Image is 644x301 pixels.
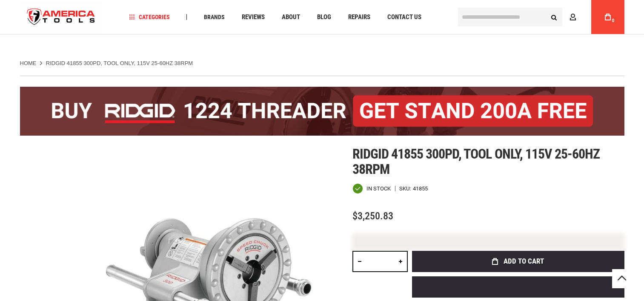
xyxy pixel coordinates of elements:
a: Repairs [344,11,374,23]
span: Blog [317,14,331,20]
span: Brands [204,14,225,20]
a: store logo [20,1,103,33]
div: 41855 [413,186,428,191]
span: Ridgid 41855 300pd, tool only, 115v 25-60hz 38rpm [352,146,600,177]
a: Categories [125,11,174,23]
button: Search [546,9,562,25]
span: Categories [129,14,170,20]
span: About [282,14,300,20]
img: America Tools [20,1,103,33]
strong: SKU [399,186,413,191]
span: $3,250.83 [352,210,393,222]
span: Contact Us [387,14,421,20]
span: Add to Cart [504,258,544,265]
span: Repairs [348,14,370,20]
button: Add to Cart [412,251,624,272]
span: 0 [612,18,615,23]
a: Contact Us [384,11,425,23]
a: Blog [313,11,335,23]
a: Reviews [238,11,269,23]
a: Home [20,60,37,67]
a: About [278,11,304,23]
img: BOGO: Buy the RIDGID® 1224 Threader (26092), get the 92467 200A Stand FREE! [20,87,624,136]
strong: RIDGID 41855 300PD, TOOL ONLY, 115V 25-60HZ 38RPM [46,60,193,66]
a: Brands [200,11,229,23]
div: Availability [352,183,391,194]
span: In stock [366,186,391,191]
span: Reviews [242,14,265,20]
